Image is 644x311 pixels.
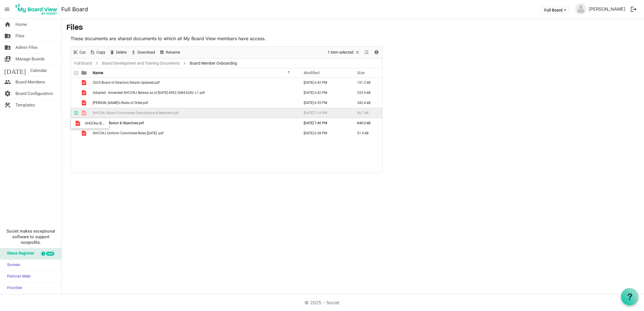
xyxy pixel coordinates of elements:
button: Copy [89,49,106,56]
span: Size [357,71,365,75]
span: Frontier [4,283,22,294]
h3: Files [66,23,640,33]
a: [PERSON_NAME] [586,3,628,15]
span: people [4,76,11,88]
a: My Board View Logo [14,2,61,16]
span: switch_account [4,53,11,65]
a: Full Board [73,60,93,67]
td: checkbox [71,98,78,108]
td: 2025 Board of Directors Details Updated.pdf is template cell column header Name [91,78,298,88]
td: Adopted - Amended SHCCNJ Bylaws as of February 5 2025 4902-3084-6282 v.1.pdf is template cell col... [91,88,298,98]
span: folder_shared [4,30,11,42]
span: folder_shared [4,42,11,53]
span: Download [137,49,156,56]
span: Home [15,19,27,30]
td: is template cell column header type [78,118,91,128]
span: Board Member Onboarding [189,60,238,67]
td: Robert's Rules of Order.pdf is template cell column header Name [91,98,298,108]
span: Templates [15,99,35,111]
span: Adopted - Amended SHCCNJ Bylaws as of [DATE] 4902-3084-6282 v.1.pdf [93,91,205,95]
button: logout [628,3,640,15]
span: 1 item selected [327,49,354,56]
div: Cut [71,47,88,58]
span: Files [15,30,24,42]
button: Selection [326,49,361,56]
span: Board Members [15,76,45,88]
td: SHCCNJ Uniform Committee Rules July 8 2024 .pdf is template cell column header Name [91,128,298,138]
button: Delete [108,49,128,56]
td: is template cell column header type [78,98,91,108]
button: Rename [158,49,181,56]
span: SHCCNJ Mission & Objectives.pdf [93,121,144,125]
div: Download [129,47,157,58]
td: October 16, 2024 6:55 PM column header Modified [298,98,351,108]
span: Glass Register [4,248,34,259]
button: Full Board dropdownbutton [541,6,570,14]
img: no-profile-picture.svg [575,3,586,15]
td: October 16, 2024 7:14 PM column header Modified [298,108,351,118]
div: View [362,47,372,58]
td: October 16, 2024 7:40 PM column header Modified [298,118,351,128]
td: checkbox [71,78,78,88]
span: Name [93,71,103,75]
button: View dropdownbutton [363,49,370,56]
button: Cut [72,49,87,56]
td: 90.7 kB is template cell column header Size [351,108,382,118]
button: Download [130,49,156,56]
td: checkbox [71,88,78,98]
td: 51.4 kB is template cell column header Size [351,128,382,138]
span: Manage Boards [15,53,45,65]
span: [PERSON_NAME]'s Rules of Order.pdf [93,101,148,105]
td: is template cell column header type [78,108,91,118]
td: 253.9 kB is template cell column header Size [351,88,382,98]
td: is template cell column header type [78,128,91,138]
span: Copy [96,49,106,56]
td: August 08, 2025 6:42 PM column header Modified [298,88,351,98]
td: SHCCNJ Mission & Objectives.pdf is template cell column header Name [91,118,298,128]
p: These documents are shared documents to which all My Board View members have access. [71,35,382,42]
a: Board Development and Training Documents [101,60,181,67]
td: is template cell column header type [78,88,91,98]
div: Rename [157,47,182,58]
div: Copy [88,47,107,58]
td: is template cell column header type [78,78,91,88]
button: Details [373,49,380,56]
span: Calendar [30,65,47,76]
span: menu [2,4,12,15]
td: October 16, 2024 6:58 PM column header Modified [298,128,351,138]
span: Partner Web [4,271,31,282]
a: © 2025 - Societ [305,300,339,305]
span: SHCCNJ Board Committees Descriptions & Members.pdf [93,111,179,115]
td: checkbox [71,128,78,138]
td: 342.4 kB is template cell column header Size [351,98,382,108]
span: Societ makes exceptional software to support nonprofits. [3,228,59,245]
div: Clear selection [326,47,362,58]
span: home [4,19,11,30]
span: Sumac [4,260,20,271]
span: 2025 Board of Directors Details Updated.pdf [93,81,160,85]
td: 640.0 kB is template cell column header Size [351,118,382,128]
td: checkbox [71,118,78,128]
span: construction [4,99,11,111]
span: Cut [79,49,86,56]
span: Admin Files [15,42,38,53]
a: Full Board [61,4,88,15]
div: Delete [107,47,129,58]
td: August 08, 2025 6:42 PM column header Modified [298,78,351,88]
span: Board Configuration [15,88,53,99]
span: Delete [115,49,127,56]
span: SHCCNJ Uniform Committee Rules [DATE] .pdf [93,131,164,135]
div: Details [372,47,381,58]
img: My Board View Logo [14,2,59,16]
span: Modified [304,71,319,75]
span: settings [4,88,11,99]
span: [DATE] [4,65,26,76]
td: 151.2 kB is template cell column header Size [351,78,382,88]
td: SHCCNJ Board Committees Descriptions & Members.pdf is template cell column header Name [91,108,298,118]
span: Rename [165,49,181,56]
td: checkbox [71,108,78,118]
div: new [46,252,54,256]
